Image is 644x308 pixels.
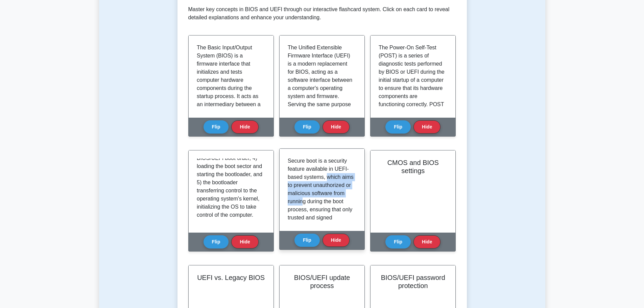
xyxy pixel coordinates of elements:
[288,44,354,255] p: The Unified Extensible Firmware Interface (UEFI) is a modern replacement for BIOS, acting as a so...
[413,120,440,134] button: Hide
[197,44,263,255] p: The Basic Input/Output System (BIOS) is a firmware interface that initializes and tests computer ...
[413,235,440,248] button: Hide
[379,274,447,290] h2: BIOS/UEFI password protection
[323,234,350,247] button: Hide
[188,5,456,22] p: Master key concepts in BIOS and UEFI through our interactive flashcard system. Click on each card...
[379,44,445,263] p: The Power-On Self-Test (POST) is a series of diagnostic tests performed by BIOS or UEFI during th...
[379,159,447,175] h2: CMOS and BIOS settings
[323,120,350,134] button: Hide
[385,235,411,248] button: Flip
[231,235,258,248] button: Hide
[294,120,320,134] button: Flip
[204,235,229,248] button: Flip
[231,120,258,134] button: Hide
[197,274,265,282] h2: UEFI vs. Legacy BIOS
[204,120,229,134] button: Flip
[294,234,320,247] button: Flip
[385,120,411,134] button: Flip
[288,274,356,290] h2: BIOS/UEFI update process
